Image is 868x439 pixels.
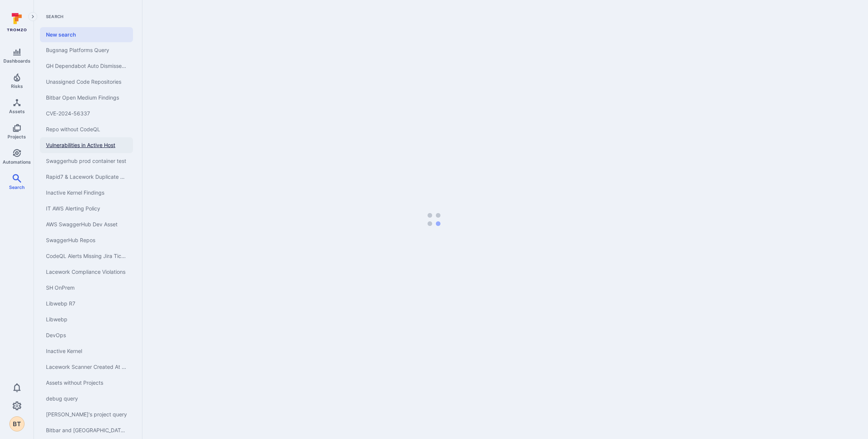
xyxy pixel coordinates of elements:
[40,391,133,407] a: debug query
[40,312,133,327] a: Libwebp
[11,83,23,89] span: Risks
[40,137,133,153] a: Vulnerabilities in Active Host
[40,42,133,58] a: Bugsnag Platforms Query
[9,109,25,114] span: Assets
[40,359,133,375] a: Lacework Scanner Created At Issue
[40,74,133,90] a: Unassigned Code Repositories
[40,296,133,312] a: Libwebp R7
[30,14,35,20] i: Expand navigation menu
[40,201,133,216] a: IT AWS Alerting Policy
[9,416,24,431] div: Billy Tinnes
[40,27,133,42] a: New search
[40,248,133,264] a: CodeQL Alerts Missing Jira Tickets
[3,58,31,64] span: Dashboards
[40,407,133,422] a: Daniel's project query
[40,121,133,137] a: Repo without CodeQL
[40,280,133,296] a: SH OnPrem
[40,232,133,248] a: SwaggerHub Repos
[40,264,133,280] a: Lacework Compliance Violations
[8,134,26,140] span: Projects
[40,153,133,169] a: Swaggerhub prod container test
[28,12,37,21] button: Expand navigation menu
[40,58,133,74] a: GH Dependabot Auto Dismissed Findings
[40,90,133,106] a: Bitbar Open Medium Findings
[40,422,133,438] a: Bitbar and Santa Clara
[40,106,133,121] a: CVE-2024-56337
[40,375,133,391] a: Assets without Projects
[9,184,24,190] span: Search
[40,14,133,20] span: Search
[9,416,24,431] button: BT
[3,159,31,165] span: Automations
[40,185,133,201] a: Inactive Kernel Findings
[40,216,133,232] a: AWS SwaggerHub Dev Asset
[40,169,133,185] a: Rapid7 & Lacework Duplicate Example
[40,343,133,359] a: Inactive Kernel
[40,327,133,343] a: DevOps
